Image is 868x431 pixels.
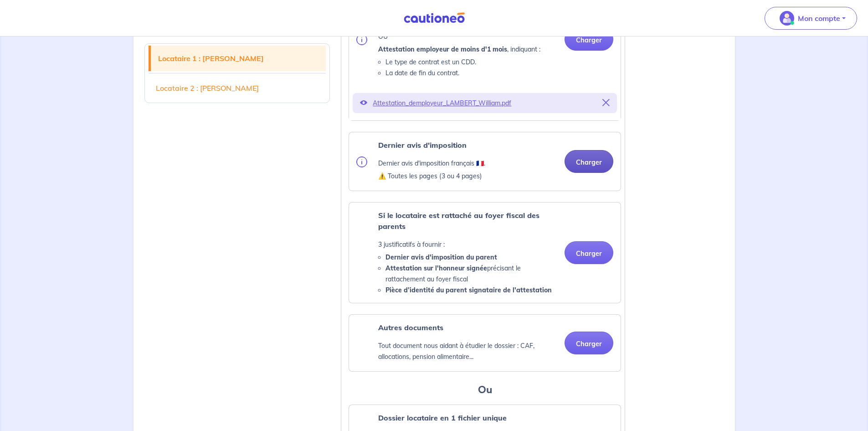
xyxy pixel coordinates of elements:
[378,44,540,55] p: , indiquant :
[385,57,540,68] li: Le type de contrat est un CDD.
[798,13,840,24] p: Mon compte
[378,171,485,182] p: ⚠️ Toutes les pages (3 ou 4 pages)
[565,241,613,264] button: Charger
[378,158,485,169] p: Dernier avis d'imposition français 🇫🇷.
[356,34,367,45] img: info.svg
[602,97,610,109] button: Supprimer
[385,68,540,78] li: La date de fin du contrat.
[378,413,507,422] strong: Dossier locataire en 1 fichier unique
[780,11,794,26] img: illu_account_valid_menu.svg
[378,31,540,42] p: OU
[565,332,613,354] button: Charger
[360,97,367,109] button: Voir
[565,150,613,173] button: Charger
[565,28,613,51] button: Charger
[378,239,557,250] p: 3 justificatifs à fournir :
[149,75,326,101] a: Locataire 2 : [PERSON_NAME]
[385,264,487,272] strong: Attestation sur l'honneur signée
[349,383,621,397] h3: Ou
[349,202,621,303] div: categoryName: parental-tax-assessment, userCategory: cdd
[765,7,857,30] button: illu_account_valid_menu.svgMon compte
[385,263,557,285] li: précisant le rattachement au foyer fiscal
[378,140,467,150] strong: Dernier avis d'imposition
[356,156,367,167] img: info.svg
[349,132,621,191] div: categoryName: tax-assessment, userCategory: cdd
[378,340,557,362] p: Tout document nous aidant à étudier le dossier : CAF, allocations, pension alimentaire...
[400,12,468,24] img: Cautioneo
[151,46,326,71] a: Locataire 1 : [PERSON_NAME]
[385,253,497,261] strong: Dernier avis d'imposition du parent
[373,97,597,109] p: Attestation_demployeur_LAMBERT_William.pdf
[349,314,621,372] div: categoryName: other, userCategory: cdd
[378,45,507,53] strong: Attestation employeur de moins d'1 mois
[378,211,539,231] strong: Si le locataire est rattaché au foyer fiscal des parents
[385,286,552,294] strong: Pièce d’identité du parent signataire de l'attestation
[378,323,443,332] strong: Autres documents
